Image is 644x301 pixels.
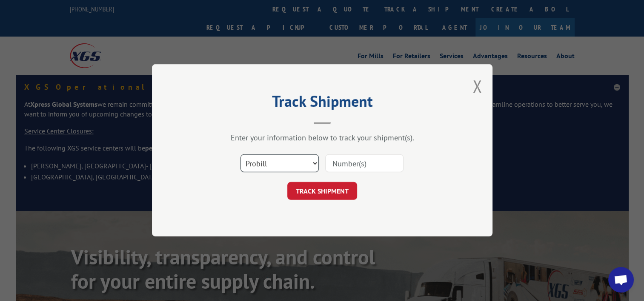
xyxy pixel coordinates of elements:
button: TRACK SHIPMENT [287,182,357,200]
input: Number(s) [325,155,404,173]
a: Open chat [608,267,634,292]
h2: Track Shipment [195,95,450,111]
button: Close modal [472,75,482,97]
div: Enter your information below to track your shipment(s). [195,133,450,143]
